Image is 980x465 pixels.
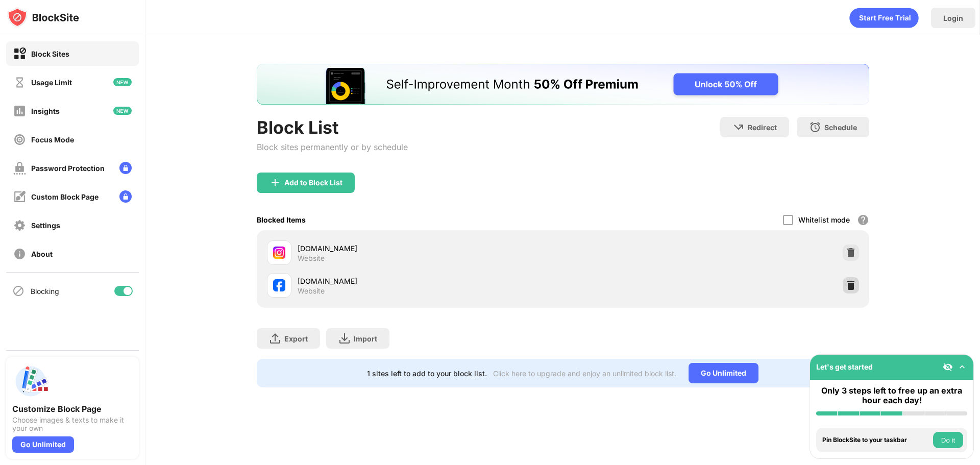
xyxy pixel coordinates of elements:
[13,190,26,203] img: customize-block-page-off.svg
[824,123,857,132] div: Schedule
[31,221,60,230] div: Settings
[119,162,132,174] img: lock-menu.svg
[849,8,919,28] div: animation
[493,369,676,378] div: Click here to upgrade and enjoy an unlimited block list.
[31,107,60,115] div: Insights
[822,436,930,444] div: Pin BlockSite to your taskbar
[12,363,49,400] img: push-custom-page.svg
[298,286,325,296] div: Website
[31,78,72,87] div: Usage Limit
[13,76,26,89] img: time-usage-off.svg
[119,190,132,203] img: lock-menu.svg
[957,362,967,372] img: omni-setup-toggle.svg
[257,117,408,138] div: Block List
[748,123,777,132] div: Redirect
[31,135,74,144] div: Focus Mode
[7,7,79,28] img: logo-blocksite.svg
[12,285,24,297] img: blocking-icon.svg
[13,219,26,232] img: settings-off.svg
[816,386,967,405] div: Only 3 steps left to free up an extra hour each day!
[13,162,26,175] img: password-protection-off.svg
[257,64,869,105] iframe: Banner
[113,78,132,86] img: new-icon.svg
[354,334,377,343] div: Import
[298,254,325,263] div: Website
[298,276,563,286] div: [DOMAIN_NAME]
[13,105,26,117] img: insights-off.svg
[12,436,74,453] div: Go Unlimited
[367,369,487,378] div: 1 sites left to add to your block list.
[273,247,285,259] img: favicons
[943,362,953,372] img: eye-not-visible.svg
[933,432,963,448] button: Do it
[12,416,133,432] div: Choose images & texts to make it your own
[298,243,563,254] div: [DOMAIN_NAME]
[257,142,408,152] div: Block sites permanently or by schedule
[12,404,133,414] div: Customize Block Page
[257,215,306,224] div: Blocked Items
[816,362,873,371] div: Let's get started
[689,363,758,383] div: Go Unlimited
[31,287,59,296] div: Blocking
[273,279,285,291] img: favicons
[31,192,99,201] div: Custom Block Page
[31,250,53,258] div: About
[284,179,342,187] div: Add to Block List
[113,107,132,115] img: new-icon.svg
[13,133,26,146] img: focus-off.svg
[943,14,963,22] div: Login
[31,164,105,173] div: Password Protection
[31,50,69,58] div: Block Sites
[13,248,26,260] img: about-off.svg
[284,334,308,343] div: Export
[13,47,26,60] img: block-on.svg
[798,215,850,224] div: Whitelist mode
